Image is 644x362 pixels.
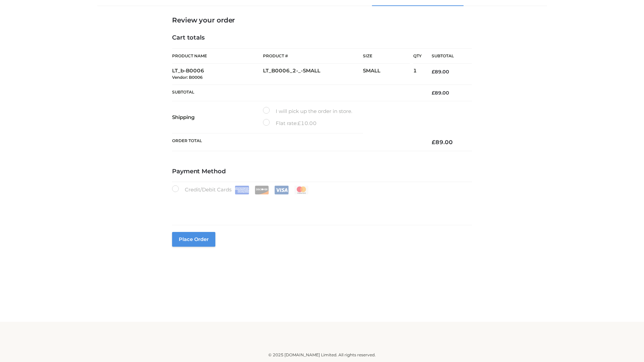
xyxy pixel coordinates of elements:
td: LT_b-B0006 [172,64,263,85]
td: 1 [413,64,422,85]
span: £ [432,69,435,75]
th: Subtotal [172,84,422,101]
bdi: 89.00 [432,69,449,75]
bdi: 10.00 [298,120,317,126]
th: Product # [263,48,363,64]
label: I will pick up the order in store. [263,107,352,116]
h3: Review your order [172,16,472,24]
td: LT_B0006_2-_-SMALL [263,64,363,85]
img: Visa [274,186,289,194]
th: Shipping [172,101,263,133]
bdi: 89.00 [432,90,449,96]
iframe: Secure payment input frame [171,193,471,218]
th: Product Name [172,48,263,64]
td: SMALL [363,64,413,85]
th: Qty [413,48,422,64]
div: © 2025 [DOMAIN_NAME] Limited. All rights reserved. [100,352,544,358]
bdi: 89.00 [432,139,453,145]
img: Amex [235,186,249,194]
label: Credit/Debit Cards [172,185,309,194]
small: Vendor: B0006 [172,75,203,80]
th: Size [363,49,410,64]
th: Subtotal [422,49,472,64]
span: £ [432,90,435,96]
img: Discover [255,186,269,194]
label: Flat rate: [263,119,317,128]
th: Order Total [172,133,422,151]
img: Mastercard [294,186,309,194]
span: £ [432,139,435,145]
h4: Cart totals [172,34,472,42]
button: Place order [172,232,215,247]
h4: Payment Method [172,168,472,175]
span: £ [298,120,301,126]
